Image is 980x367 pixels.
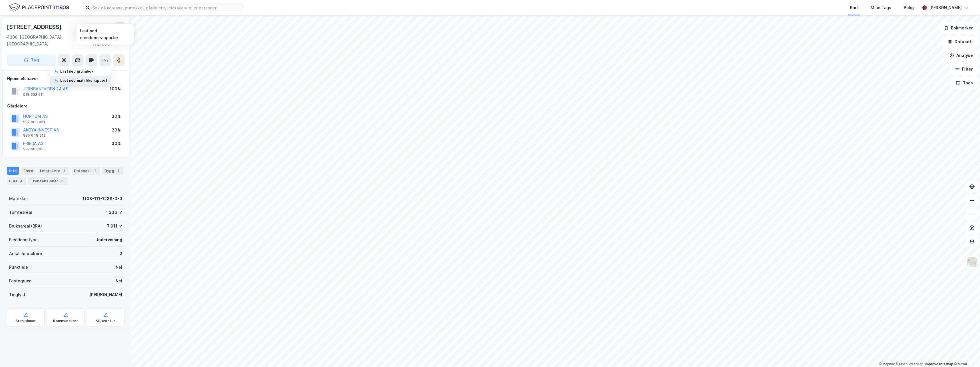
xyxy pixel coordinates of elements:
button: Tags [951,77,978,89]
div: Eiere [21,167,35,175]
div: Miljøstatus [96,319,116,323]
div: 918 632 611 [23,92,44,97]
div: 932 083 051 [23,120,45,124]
div: 5 [59,178,65,184]
div: Kontrollprogram for chat [951,340,980,367]
div: [PERSON_NAME] [929,4,962,11]
div: Gårdeiere [7,103,124,109]
div: 100% [110,85,121,92]
div: 1108-111-1288-0-0 [83,195,122,202]
div: 932 083 035 [23,147,46,151]
div: [PERSON_NAME] [89,291,122,298]
div: Antall leietakere [9,250,42,257]
div: 1 336 ㎡ [106,209,122,216]
div: ESG [7,177,26,185]
div: Last ned grunnbok [60,69,93,74]
a: OpenStreetMap [896,362,923,366]
div: 7 911 ㎡ [107,223,122,230]
div: 1 [92,168,98,173]
div: Info [7,167,19,175]
div: Arealplaner [15,319,36,323]
div: 30% [112,113,121,120]
div: Punktleie [9,264,28,271]
div: Last ned matrikkelrapport [60,78,107,83]
input: Søk på adresse, matrikkel, gårdeiere, leietakere eller personer [90,3,242,12]
button: Datasett [943,36,978,47]
div: Tinglyst [9,291,25,298]
img: Z [967,257,977,268]
div: Nei [116,278,122,284]
div: Matrikkel [9,195,28,202]
div: Leietakere [38,167,69,175]
div: Undervisning [95,236,122,243]
button: Tag [7,54,56,66]
iframe: Chat Widget [951,340,980,367]
div: 885 648 312 [23,133,45,138]
div: Kart [850,4,858,11]
div: Nei [116,264,122,271]
div: Datasett [72,167,100,175]
div: 4306, [GEOGRAPHIC_DATA], [GEOGRAPHIC_DATA] [7,34,92,47]
div: Tomteareal [9,209,32,216]
div: 2 [120,250,122,257]
div: 30% [112,140,121,147]
div: Mine Tags [871,4,891,11]
div: Kommunekart [53,319,78,323]
div: [STREET_ADDRESS] [7,22,63,31]
button: Analyse [945,50,978,61]
div: 3 [18,178,24,184]
a: Improve this map [925,362,953,366]
div: Eiendomstype [9,236,38,243]
a: Mapbox [879,362,895,366]
img: logo.f888ab2527a4732fd821a326f86c7f29.svg [9,3,69,13]
div: Bolig [904,4,914,11]
button: Filter [950,63,978,75]
div: Bruksareal (BRA) [9,223,42,230]
div: 1 [115,168,121,173]
div: 2 [61,168,67,173]
div: Transaksjoner [28,177,67,185]
div: Hjemmelshaver [7,75,124,82]
div: Festegrunn [9,278,31,284]
button: Bokmerker [939,22,978,34]
div: 30% [112,127,121,133]
div: Sandnes, 111/1288 [92,34,124,47]
div: Bygg [102,167,123,175]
